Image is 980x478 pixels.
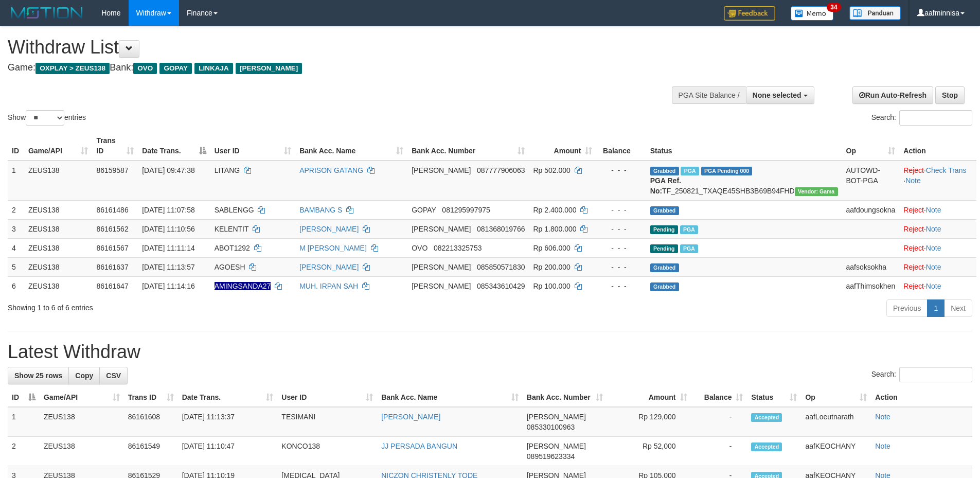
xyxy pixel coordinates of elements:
label: Search: [871,367,972,382]
span: Copy 082213325753 to clipboard [434,244,482,252]
span: Rp 100.000 [533,282,570,290]
span: Rp 502.000 [533,166,570,174]
a: Stop [935,86,965,104]
span: [PERSON_NAME] [236,63,302,74]
td: 86161549 [124,437,178,466]
td: 5 [8,257,24,276]
label: Search: [871,110,972,126]
span: [PERSON_NAME] [527,442,586,450]
span: Accepted [751,413,782,422]
td: TF_250821_TXAQE45SHB3B69B94FHD [646,161,842,201]
a: Check Trans [926,166,967,174]
td: · · [899,161,976,201]
a: Reject [903,263,924,271]
span: OVO [412,244,427,252]
td: ZEUS138 [40,437,124,466]
a: Reject [903,206,924,214]
span: Copy 089519623334 to clipboard [527,452,575,461]
span: Copy 081368019766 to clipboard [477,225,525,233]
td: aafLoeutnarath [801,407,871,437]
span: LITANG [215,166,240,174]
span: 86161637 [96,263,128,271]
th: Game/API: activate to sort column ascending [40,388,124,407]
td: ZEUS138 [24,219,93,238]
td: Rp 52,000 [607,437,691,466]
span: 86161647 [96,282,128,290]
span: [PERSON_NAME] [412,166,471,174]
a: M [PERSON_NAME] [299,244,367,252]
span: Grabbed [650,206,679,215]
th: Balance: activate to sort column ascending [691,388,747,407]
td: TESIMANI [277,407,377,437]
span: ABOT1292 [215,244,250,252]
b: PGA Ref. No: [650,176,681,195]
th: Op: activate to sort column ascending [842,131,900,161]
span: Nama rekening ada tanda titik/strip, harap diedit [215,282,271,290]
td: aafdoungsokna [842,200,900,219]
a: Note [926,225,941,233]
td: 6 [8,276,24,295]
span: SABLENGG [215,206,254,214]
span: None selected [753,91,801,99]
span: [DATE] 09:47:38 [142,166,194,174]
a: Previous [886,299,928,317]
td: ZEUS138 [24,200,93,219]
th: Date Trans.: activate to sort column ascending [178,388,278,407]
img: Button%20Memo.svg [791,6,834,21]
span: [PERSON_NAME] [412,282,471,290]
span: Copy 081295997975 to clipboard [442,206,490,214]
a: Note [926,206,941,214]
th: Trans ID: activate to sort column ascending [92,131,138,161]
span: [PERSON_NAME] [412,225,471,233]
h4: Game: Bank: [8,63,643,73]
td: AUTOWD-BOT-PGA [842,161,900,201]
a: Show 25 rows [8,367,69,384]
td: - [691,407,747,437]
span: Grabbed [650,282,679,291]
span: Rp 2.400.000 [533,206,576,214]
span: Pending [650,225,678,234]
td: · [899,276,976,295]
span: [DATE] 11:14:16 [142,282,194,290]
img: MOTION_logo.png [8,5,86,21]
span: 86159587 [96,166,128,174]
th: ID: activate to sort column descending [8,388,40,407]
span: OVO [133,63,157,74]
th: Bank Acc. Number: activate to sort column ascending [407,131,529,161]
td: [DATE] 11:13:37 [178,407,278,437]
span: Vendor URL: https://trx31.1velocity.biz [795,187,838,196]
th: Action [899,131,976,161]
td: · [899,200,976,219]
th: Date Trans.: activate to sort column descending [138,131,210,161]
th: User ID: activate to sort column ascending [277,388,377,407]
a: MUH. IRPAN SAH [299,282,358,290]
th: Bank Acc. Name: activate to sort column ascending [377,388,523,407]
td: - [691,437,747,466]
td: aafKEOCHANY [801,437,871,466]
a: CSV [99,367,128,384]
a: Reject [903,282,924,290]
a: 1 [927,299,945,317]
span: LINKAJA [194,63,233,74]
span: CSV [106,371,121,380]
div: - - - [600,243,642,253]
a: Reject [903,244,924,252]
div: Showing 1 to 6 of 6 entries [8,298,401,313]
span: [DATE] 11:10:56 [142,225,194,233]
td: · [899,257,976,276]
span: [DATE] 11:11:14 [142,244,194,252]
div: PGA Site Balance / [672,86,746,104]
a: APRISON GATANG [299,166,363,174]
th: Amount: activate to sort column ascending [529,131,596,161]
span: Rp 606.000 [533,244,570,252]
select: Showentries [26,110,64,126]
td: 86161608 [124,407,178,437]
h1: Withdraw List [8,37,643,58]
span: 86161567 [96,244,128,252]
th: Action [871,388,972,407]
input: Search: [899,367,972,382]
a: Run Auto-Refresh [852,86,933,104]
div: - - - [600,281,642,291]
td: ZEUS138 [24,161,93,201]
label: Show entries [8,110,86,126]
